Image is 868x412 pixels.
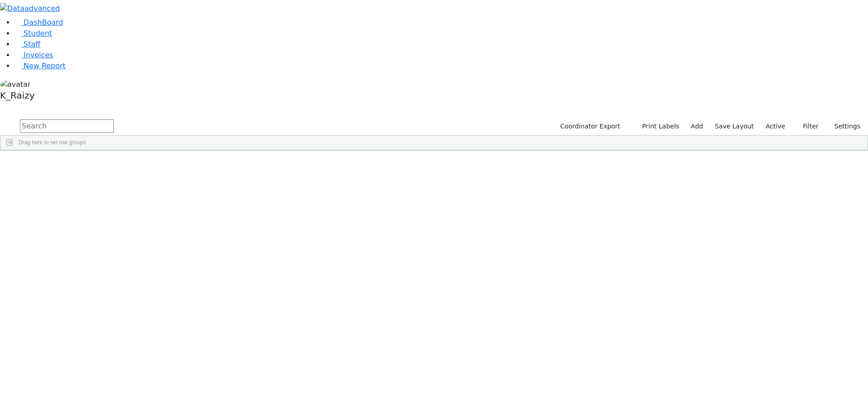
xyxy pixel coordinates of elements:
[711,119,758,133] button: Save Layout
[24,40,40,48] span: Staff
[762,119,789,133] label: Active
[632,119,683,133] button: Print Labels
[24,18,63,27] span: DashBoard
[19,139,86,146] span: Drag here to set row groups
[24,62,66,70] span: New Report
[554,119,624,133] button: Coordinator Export
[14,18,63,27] a: DashBoard
[14,62,66,70] a: New Report
[687,119,707,133] a: Add
[14,51,53,59] a: Invoices
[24,51,53,59] span: Invoices
[14,40,40,48] a: Staff
[791,119,823,133] button: Filter
[823,119,864,133] button: Settings
[20,119,114,133] input: Search
[14,29,52,38] a: Student
[24,29,52,38] span: Student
